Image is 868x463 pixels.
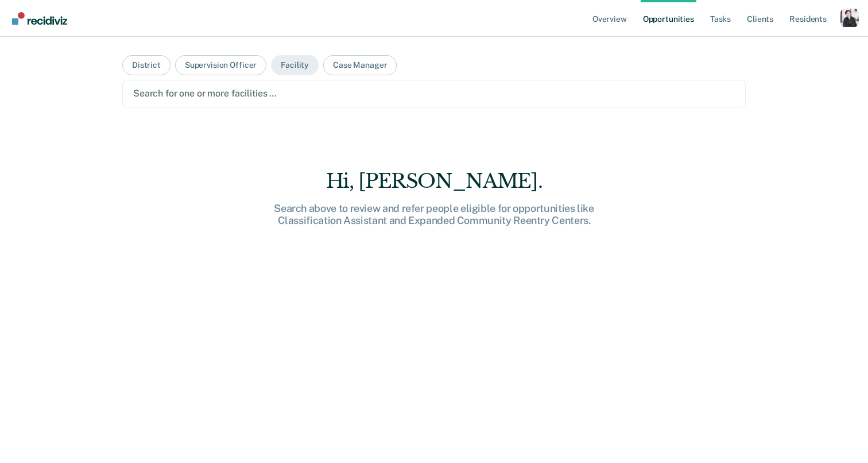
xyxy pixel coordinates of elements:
button: Profile dropdown button [840,9,859,27]
img: Recidiviz [12,12,67,25]
button: Case Manager [323,55,397,75]
div: Search above to review and refer people eligible for opportunities like Classification Assistant ... [250,202,618,227]
button: Facility [271,55,319,75]
button: Supervision Officer [175,55,266,75]
button: District [122,55,170,75]
div: Hi, [PERSON_NAME]. [250,169,618,193]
